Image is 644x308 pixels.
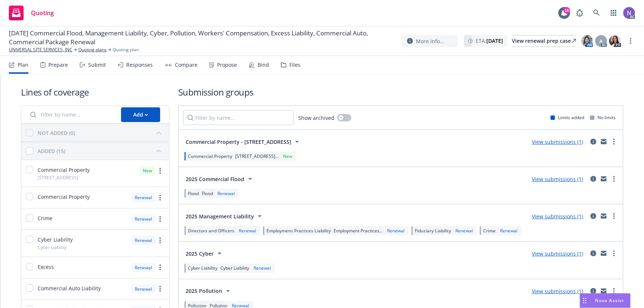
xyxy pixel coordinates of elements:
[156,236,165,245] a: more
[48,62,68,68] div: Prepare
[235,153,279,159] span: [STREET_ADDRESS]...
[610,137,619,146] a: more
[486,37,503,44] strong: [DATE]
[21,86,169,98] h1: Lines of coverage
[626,37,635,45] a: more
[188,228,234,234] span: Directors and Officers
[623,7,635,19] img: photo
[188,153,232,159] span: Commercial Property
[78,46,107,53] a: Quoting plans
[258,62,269,68] div: Bind
[188,265,217,271] span: Cyber Liability
[589,174,598,183] a: circleInformation
[610,249,619,258] a: more
[386,228,406,234] div: Renewal
[416,37,444,45] span: More info...
[512,35,576,46] div: View renewal prep case
[38,127,165,139] button: NOT ADDED (0)
[183,172,257,186] button: 2025 Commercial Flood
[401,35,458,47] button: More info...
[532,250,583,257] a: View submissions (1)
[131,236,156,245] div: Renewal
[38,166,90,174] span: Commercial Property
[476,37,503,45] span: ETA :
[610,174,619,183] a: more
[237,228,258,234] div: Renewal
[188,190,199,197] span: Flood
[156,215,165,224] a: more
[38,147,65,155] div: ADDED (15)
[532,176,583,183] a: View submissions (1)
[139,166,156,175] div: New
[483,228,496,234] span: Crime
[289,62,300,68] div: Files
[454,228,474,234] div: Renewal
[126,62,153,68] div: Responses
[606,6,621,20] a: Switch app
[282,153,294,159] div: New
[580,294,589,308] div: Drag to move
[572,6,587,20] a: Report a Bug
[609,35,621,47] img: photo
[88,62,106,68] div: Submit
[9,29,395,46] span: [DATE] Commercial Flood, Management Liability, Cyber, Pollution, Workers' Compensation, Excess Li...
[131,284,156,294] div: Renewal
[131,263,156,272] div: Renewal
[121,107,160,122] button: Add
[178,86,623,98] h1: Submission groups
[580,293,631,308] button: Nova Assist
[217,62,237,68] div: Propose
[589,249,598,258] a: circleInformation
[590,114,616,121] div: No limits
[183,209,267,224] button: 2025 Management Liability
[186,175,244,183] span: 2025 Commercial Flood
[599,212,608,221] a: mail
[38,263,54,271] span: Excess
[202,190,213,197] span: Flood
[581,35,593,47] img: photo
[26,107,117,122] input: Filter by name...
[595,297,624,304] span: Nova Assist
[38,129,75,137] div: NOT ADDED (0)
[38,193,90,201] span: Commercial Property
[551,114,584,121] div: Limits added
[599,287,608,295] a: mail
[599,137,608,146] a: mail
[183,110,294,125] input: Filter by name...
[175,62,197,68] div: Compare
[186,250,214,257] span: 2025 Cyber
[599,249,608,258] a: mail
[532,213,583,220] a: View submissions (1)
[38,284,101,292] span: Commercial Auto Liability
[220,265,249,271] span: Cyber Liability
[589,212,598,221] a: circleInformation
[18,62,28,68] div: Plan
[298,114,334,122] span: Show archived
[532,138,583,145] a: View submissions (1)
[532,288,583,295] a: View submissions (1)
[589,6,604,20] a: Search
[499,228,519,234] div: Renewal
[38,214,52,222] span: Crime
[610,287,619,295] a: more
[415,228,451,234] span: Fiduciary Liability
[186,212,254,220] span: 2025 Management Liability
[131,193,156,202] div: Renewal
[6,3,57,23] a: Quoting
[599,174,608,183] a: mail
[38,236,73,243] span: Cyber Liability
[131,214,156,224] div: Renewal
[156,284,165,293] a: more
[183,284,235,298] button: 2025 Pollution
[183,134,304,149] button: Commercial Property - [STREET_ADDRESS]
[512,35,576,47] a: View renewal prep case
[113,46,139,53] span: Quoting plan
[589,137,598,146] a: circleInformation
[38,145,165,157] button: ADDED (15)
[266,228,331,234] span: Employment Practices Liability
[334,228,383,234] span: Employment Practices...
[216,190,236,197] div: Renewal
[610,212,619,221] a: more
[589,287,598,295] a: circleInformation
